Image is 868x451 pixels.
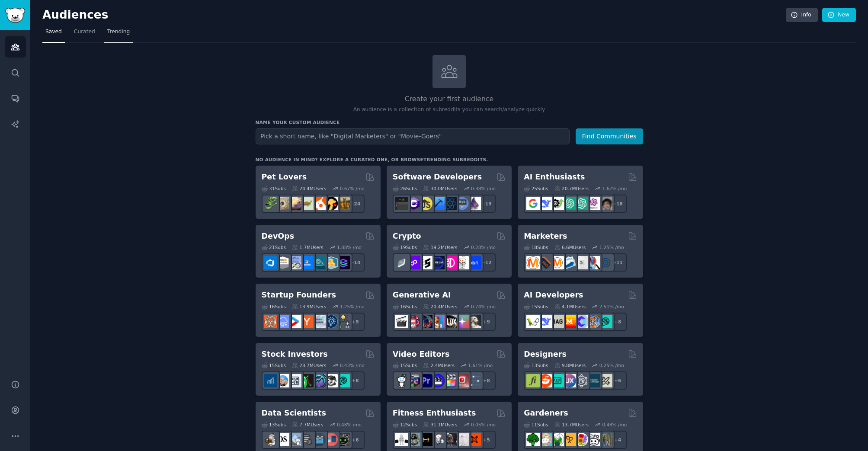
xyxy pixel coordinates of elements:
[477,195,496,213] div: + 19
[575,315,588,328] img: OpenSourceAI
[300,197,314,210] img: turtle
[587,374,600,387] img: learndesign
[393,362,417,368] div: 15 Sub s
[324,374,338,387] img: swingtrading
[276,315,289,328] img: SaaS
[419,433,432,446] img: workout
[599,197,612,210] img: ArtificalIntelligence
[312,374,326,387] img: StocksAndTrading
[524,408,568,419] h2: Gardeners
[262,408,326,419] h2: Data Scientists
[431,374,445,387] img: VideoEditors
[575,256,588,269] img: googleads
[276,433,289,446] img: datascience
[276,374,289,387] img: ValueInvesting
[538,374,552,387] img: logodesign
[526,256,540,269] img: content_marketing
[337,422,362,428] div: 0.48 % /mo
[336,374,350,387] img: technicalanalysis
[455,256,469,269] img: CryptoNews
[419,197,432,210] img: learnjavascript
[312,256,326,269] img: platformengineering
[524,172,585,182] h2: AI Enthusiasts
[524,422,548,428] div: 11 Sub s
[455,374,469,387] img: Youtubevideo
[431,256,445,269] img: web3
[395,433,408,446] img: GYM
[395,197,408,210] img: software
[324,197,338,210] img: PetAdvice
[340,186,365,192] div: 0.67 % /mo
[471,244,496,250] div: 0.28 % /mo
[393,304,417,310] div: 16 Sub s
[256,128,570,144] input: Pick a short name, like "Digital Marketers" or "Movie-Goers"
[455,315,469,328] img: starryai
[276,197,289,210] img: ballpython
[443,433,457,446] img: fitness30plus
[587,315,600,328] img: llmops
[455,197,469,210] img: AskComputerScience
[346,195,365,213] div: + 24
[395,374,408,387] img: gopro
[563,433,576,446] img: GardeningUK
[419,315,432,328] img: deepdream
[609,371,627,390] div: + 6
[300,433,314,446] img: dataengineering
[599,362,624,368] div: 0.25 % /mo
[554,362,586,368] div: 9.8M Users
[471,186,496,192] div: 0.38 % /mo
[264,197,277,210] img: herpetology
[587,256,600,269] img: MarketingResearch
[288,315,301,328] img: startup
[599,315,612,328] img: AIDevelopersSociety
[312,197,326,210] img: cockatiel
[822,8,856,22] a: New
[423,362,455,368] div: 2.4M Users
[468,315,481,328] img: DreamBooth
[346,313,365,331] div: + 9
[336,315,350,328] img: growmybusiness
[599,374,612,387] img: UX_Design
[419,256,432,269] img: ethstaker
[575,197,588,210] img: chatgpt_prompts_
[324,256,338,269] img: aws_cdk
[276,256,289,269] img: AWS_Certified_Experts
[5,8,25,23] img: GummySearch logo
[538,433,552,446] img: succulents
[264,256,277,269] img: azuredevops
[256,94,643,105] h2: Create your first audience
[526,197,540,210] img: GoogleGeminiAI
[468,374,481,387] img: postproduction
[477,313,496,331] div: + 9
[423,304,457,310] div: 20.4M Users
[575,433,588,446] img: flowers
[602,422,627,428] div: 0.48 % /mo
[407,315,420,328] img: dalle2
[346,431,365,449] div: + 6
[264,433,277,446] img: MachineLearning
[262,349,328,360] h2: Stock Investors
[587,197,600,210] img: OpenAIDev
[599,244,624,250] div: 1.25 % /mo
[346,371,365,390] div: + 8
[288,433,301,446] img: statistics
[407,256,420,269] img: 0xPolygon
[423,157,486,162] a: trending subreddits
[300,374,314,387] img: Trading
[468,433,481,446] img: personaltraining
[393,349,450,360] h2: Video Editors
[262,244,286,250] div: 21 Sub s
[609,431,627,449] div: + 4
[524,362,548,368] div: 13 Sub s
[288,256,301,269] img: Docker_DevOps
[551,315,564,328] img: Rag
[471,304,496,310] div: 0.74 % /mo
[288,374,301,387] img: Forex
[563,256,576,269] img: Emailmarketing
[42,8,786,22] h2: Audiences
[563,374,576,387] img: UXDesign
[538,256,552,269] img: bigseo
[300,256,314,269] img: DevOpsLinks
[42,25,65,43] a: Saved
[551,433,564,446] img: SavageGarden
